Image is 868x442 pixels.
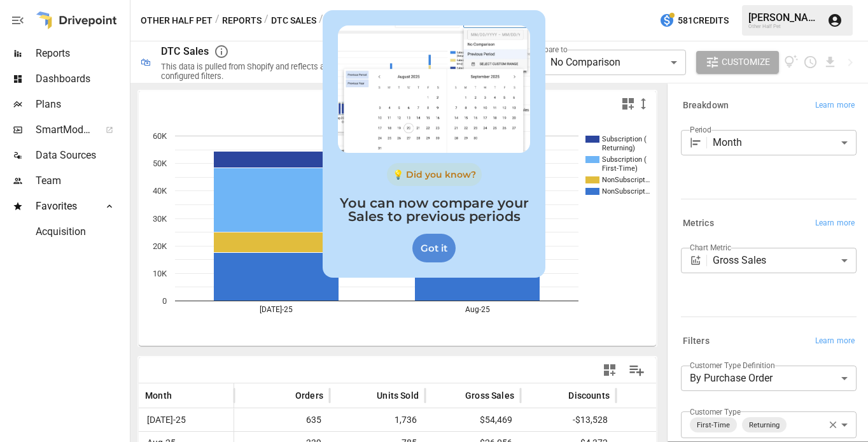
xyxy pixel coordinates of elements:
svg: A chart. [139,117,656,346]
div: / [264,13,269,29]
div: [PERSON_NAME] [748,11,820,24]
span: 635 [241,409,323,431]
label: Period [690,124,711,135]
span: SmartModel [36,122,92,138]
button: DTC Sales [271,13,316,29]
span: Plans [36,97,127,112]
span: Units Sold [377,389,419,402]
span: 1,736 [336,409,419,431]
span: Reports [36,46,127,61]
button: Schedule report [803,55,818,69]
button: Sort [654,387,671,404]
text: 50K [153,159,167,168]
button: Sort [173,387,191,404]
text: 60K [153,131,167,141]
text: Aug-25 [465,305,490,314]
text: NonSubscript… [602,176,650,184]
text: Subscription ( [602,135,647,143]
h6: Breakdown [683,99,729,113]
button: 581Credits [654,9,734,32]
button: Sort [549,387,567,404]
text: 30K [153,214,167,224]
h6: Filters [683,334,710,348]
span: Favorites [36,199,92,214]
button: View documentation [784,51,799,74]
h6: Metrics [683,217,714,231]
text: 10K [153,269,167,278]
div: DTC Sales [161,45,209,57]
span: 581 Credits [678,13,729,29]
text: NonSubscript… [602,187,650,196]
span: Learn more [815,99,855,112]
span: -$5,945 [622,409,705,431]
span: First-Time [692,418,735,432]
label: Customer Type [690,406,741,417]
text: Returning) [602,144,635,152]
text: 0 [162,296,167,306]
text: 40K [153,186,167,196]
div: No Comparison [550,50,685,75]
text: Subscription ( [602,155,647,164]
span: $54,469 [431,409,514,431]
span: Discounts [568,389,610,402]
div: Other Half Pet [748,24,820,29]
label: Chart Metric [690,242,731,253]
span: Gross Sales [465,389,514,402]
button: Sort [446,387,464,404]
div: / [215,13,220,29]
label: Compare to [528,44,568,55]
span: -$13,528 [527,409,610,431]
button: Other Half Pet [141,13,213,29]
span: Acquisition [36,224,127,239]
div: Gross Sales [713,248,857,273]
span: Data Sources [36,148,127,163]
div: / [319,13,323,29]
text: 20K [153,241,167,251]
button: Reports [222,13,262,29]
div: Month [713,130,857,155]
div: This data is pulled from Shopify and reflects any configured filters. [161,62,369,81]
span: Month [145,389,172,402]
span: Team [36,173,127,189]
span: [DATE]-25 [145,409,188,431]
div: By Purchase Order [681,366,857,391]
span: Customize [722,54,770,70]
span: Dashboards [36,71,127,87]
span: ™ [91,120,100,136]
span: Orders [295,389,323,402]
span: Learn more [815,335,855,348]
button: Customize [696,51,779,74]
button: Manage Columns [622,356,651,385]
span: Learn more [815,217,855,230]
button: Sort [358,387,375,404]
button: Sort [276,387,294,404]
label: Customer Type Definition [690,360,775,371]
text: First-Time) [602,164,638,173]
span: Returning [744,418,785,432]
button: Download report [823,55,837,69]
div: 🛍 [141,56,151,68]
text: [DATE]-25 [260,305,293,314]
